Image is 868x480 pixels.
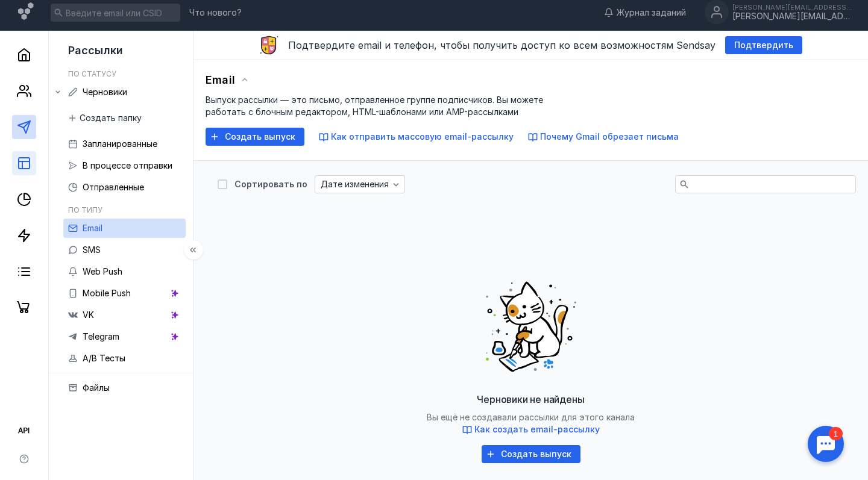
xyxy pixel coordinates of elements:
a: Telegram [63,327,186,346]
a: Файлы [63,378,186,397]
span: Запланированные [83,139,157,149]
a: A/B Тесты [63,349,186,368]
button: Создать выпуск [482,445,580,463]
span: A/B Тесты [83,353,125,363]
a: SMS [63,240,186,260]
a: В процессе отправки [63,156,186,175]
a: Отправленные [63,178,186,197]
span: Email [83,223,102,233]
button: Как отправить массовую email-рассылку [319,131,514,143]
span: VK [83,310,94,320]
button: Почему Gmail обрезает письма [528,131,679,143]
span: Email [206,73,235,86]
a: Mobile Push [63,284,186,303]
a: Web Push [63,262,186,281]
button: Дате изменения [315,175,405,193]
div: [PERSON_NAME][EMAIL_ADDRESS][DOMAIN_NAME] [732,4,853,11]
a: Журнал заданий [598,7,692,19]
button: Подтвердить [725,36,802,54]
span: Рассылки [68,44,123,57]
button: Создать выпуск [206,128,304,146]
span: Выпуск рассылки — это письмо, отправленное группе подписчиков. Вы можете работать с блочным редак... [206,95,543,117]
span: Файлы [83,382,110,393]
span: Подтвердите email и телефон, чтобы получить доступ ко всем возможностям Sendsay [288,39,715,51]
span: Telegram [83,331,119,341]
span: Почему Gmail обрезает письма [540,131,679,142]
h5: По статусу [68,69,116,78]
span: Создать папку [80,113,142,123]
span: Черновики [83,87,127,97]
input: Введите email или CSID [51,4,180,22]
span: Вы ещё не создавали рассылки для этого канала [427,412,635,435]
div: [PERSON_NAME][EMAIL_ADDRESS][DOMAIN_NAME] [732,11,853,22]
span: Журнал заданий [617,7,686,19]
span: Mobile Push [83,288,131,298]
span: Как создать email-рассылку [474,424,600,434]
span: Черновики не найдены [477,393,584,405]
span: SMS [83,245,101,255]
span: Отправленные [83,182,144,192]
span: Дате изменения [321,179,389,190]
a: Email [63,219,186,238]
div: 1 [27,7,41,20]
span: Создать выпуск [501,449,571,460]
h5: По типу [68,205,102,214]
span: Что нового? [189,8,242,17]
a: Что нового? [183,8,248,17]
a: VK [63,305,186,325]
span: В процессе отправки [83,160,172,170]
span: Подтвердить [734,40,793,51]
span: Как отправить массовую email-рассылку [331,131,514,142]
a: Запланированные [63,134,186,154]
span: Web Push [83,266,122,276]
button: Как создать email-рассылку [462,423,600,435]
div: Сортировать по [234,180,307,189]
button: Создать папку [63,109,148,127]
a: Черновики [63,83,186,102]
span: Создать выпуск [225,132,295,142]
